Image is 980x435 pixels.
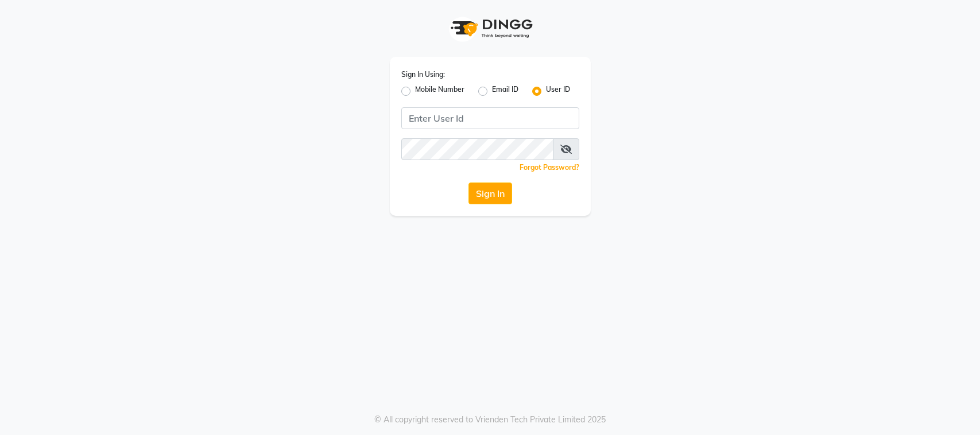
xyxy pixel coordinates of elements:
button: Sign In [468,182,512,204]
label: User ID [546,84,570,98]
label: Sign In Using: [401,69,445,80]
img: logo1.svg [444,11,536,45]
a: Forgot Password? [520,163,579,172]
input: Username [401,107,579,129]
input: Username [401,138,553,160]
label: Email ID [492,84,518,98]
label: Mobile Number [415,84,464,98]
